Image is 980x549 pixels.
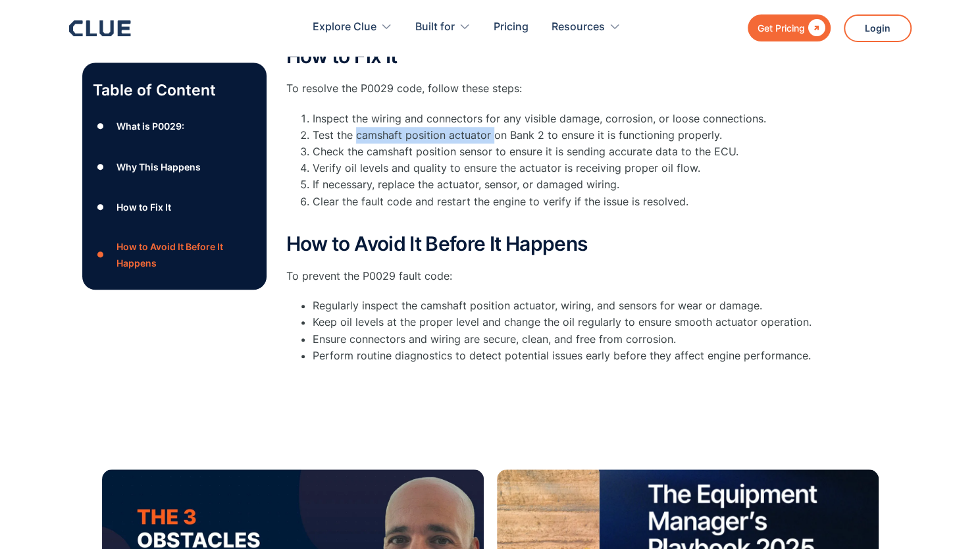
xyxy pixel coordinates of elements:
[286,268,813,284] p: To prevent the P0029 fault code:
[116,118,184,134] div: What is P0029:
[93,197,109,217] div: ●
[313,7,392,48] div: Explore Clue
[552,7,605,48] div: Resources
[758,20,805,36] div: Get Pricing
[313,127,813,144] li: Test the camshaft position actuator on Bank 2 to ensure it is functioning properly.
[93,117,109,136] div: ●
[313,160,813,176] li: Verify oil levels and quality to ensure the actuator is receiving proper oil flow.
[313,7,376,48] div: Explore Clue
[313,144,813,160] li: Check the camshaft position sensor to ensure it is sending accurate data to the ECU.
[116,238,255,271] div: How to Avoid It Before It Happens
[313,331,813,348] li: Ensure connectors and wiring are secure, clean, and free from corrosion.
[286,45,813,67] h2: How to Fix It
[415,7,471,48] div: Built for
[805,20,825,36] div: 
[286,233,813,255] h2: How to Avoid It Before It Happens
[93,117,256,136] a: ●What is P0029:
[313,314,813,330] li: Keep oil levels at the proper level and change the oil regularly to ensure smooth actuator operat...
[313,298,813,314] li: Regularly inspect the camshaft position actuator, wiring, and sensors for wear or damage.
[313,111,813,127] li: Inspect the wiring and connectors for any visible damage, corrosion, or loose connections.
[93,80,256,101] p: Table of Content
[313,176,813,193] li: If necessary, replace the actuator, sensor, or damaged wiring.
[844,14,912,42] a: Login
[116,199,170,216] div: How to Fix It
[93,245,109,265] div: ●
[552,7,621,48] div: Resources
[93,157,256,177] a: ●Why This Happens
[748,14,831,41] a: Get Pricing
[313,194,813,226] li: Clear the fault code and restart the engine to verify if the issue is resolved.
[286,80,813,97] p: To resolve the P0029 code, follow these steps:
[415,7,455,48] div: Built for
[494,7,529,48] a: Pricing
[116,159,200,175] div: Why This Happens
[93,197,256,217] a: ●How to Fix It
[313,348,813,364] li: Perform routine diagnostics to detect potential issues early before they affect engine performance.
[93,157,109,177] div: ●
[93,238,256,271] a: ●How to Avoid It Before It Happens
